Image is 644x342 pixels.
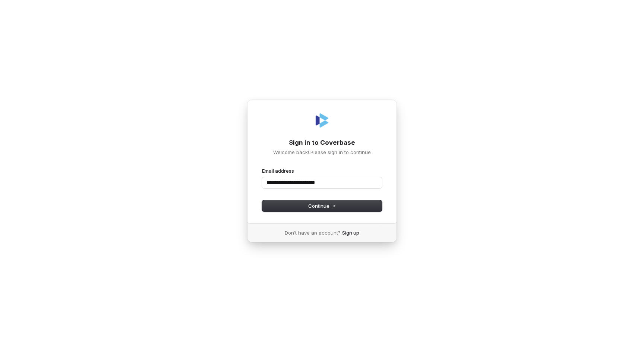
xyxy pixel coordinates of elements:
[262,149,382,156] p: Welcome back! Please sign in to continue
[342,229,359,236] a: Sign up
[285,229,341,236] span: Don’t have an account?
[262,167,294,174] label: Email address
[262,138,382,147] h1: Sign in to Coverbase
[313,112,331,129] img: Coverbase
[308,203,336,209] span: Continue
[262,200,382,211] button: Continue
